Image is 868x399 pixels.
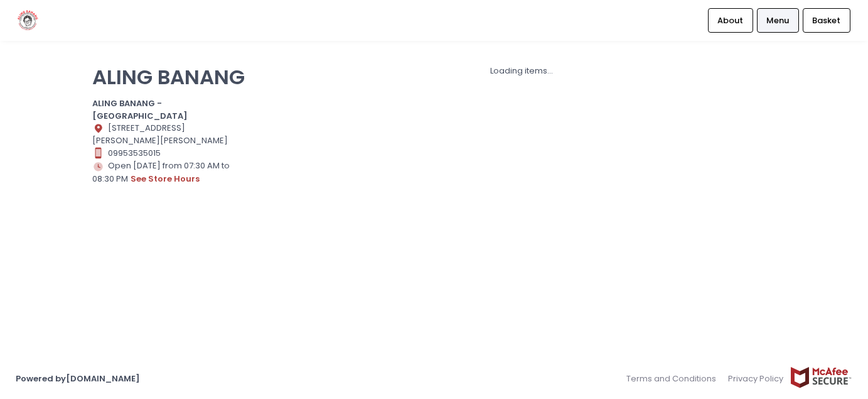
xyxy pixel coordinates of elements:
[92,147,252,160] div: 09953535015
[92,160,252,186] div: Open [DATE] from 07:30 AM to 08:30 PM
[766,14,789,27] span: Menu
[708,8,753,32] a: About
[626,366,722,391] a: Terms and Conditions
[757,8,799,32] a: Menu
[92,122,252,147] div: [STREET_ADDRESS][PERSON_NAME][PERSON_NAME]
[790,366,852,388] img: mcafee-secure
[717,14,743,27] span: About
[722,366,790,391] a: Privacy Policy
[16,373,140,385] a: Powered by[DOMAIN_NAME]
[267,65,776,77] div: Loading items...
[92,97,188,122] b: ALING BANANG - [GEOGRAPHIC_DATA]
[92,65,252,89] p: ALING BANANG
[812,14,840,27] span: Basket
[16,9,40,31] img: logo
[130,172,200,186] button: see store hours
